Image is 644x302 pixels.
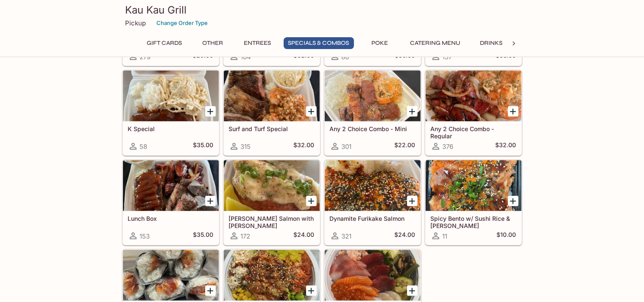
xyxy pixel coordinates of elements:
[325,71,421,121] div: Any 2 Choice Combo - Mini
[443,232,448,240] span: 11
[229,125,315,132] h5: Surf and Turf Special
[443,143,454,151] span: 376
[123,160,219,245] a: Lunch Box153$35.00
[205,106,216,117] button: Add K Special
[395,231,415,241] h5: $24.00
[407,196,418,206] button: Add Dynamite Furikake Salmon
[325,160,421,211] div: Dynamite Furikake Salmon
[229,215,315,229] h5: [PERSON_NAME] Salmon with [PERSON_NAME]
[223,160,320,245] a: [PERSON_NAME] Salmon with [PERSON_NAME]172$24.00
[426,71,521,121] div: Any 2 Choice Combo - Regular
[128,125,214,132] h5: K Special
[294,141,315,151] h5: $32.00
[330,125,415,132] h5: Any 2 Choice Combo - Mini
[431,125,516,139] h5: Any 2 Choice Combo - Regular
[142,37,187,49] button: Gift Cards
[425,160,522,245] a: Spicy Bento w/ Sushi Rice & [PERSON_NAME]11$10.00
[406,37,466,49] button: Catering Menu
[496,141,516,151] h5: $32.00
[125,19,146,27] p: Pickup
[342,232,352,240] span: 321
[224,71,320,121] div: Surf and Turf Special
[508,106,519,117] button: Add Any 2 Choice Combo - Regular
[431,215,516,229] h5: Spicy Bento w/ Sushi Rice & [PERSON_NAME]
[342,143,352,151] span: 301
[205,196,216,206] button: Add Lunch Box
[407,106,418,117] button: Add Any 2 Choice Combo - Mini
[140,143,148,151] span: 58
[306,196,317,206] button: Add Ora King Salmon with Aburi Garlic Mayo
[224,160,320,211] div: Ora King Salmon with Aburi Garlic Mayo
[153,16,212,30] button: Change Order Type
[123,250,219,301] div: Spicy Ahi Hand Roll
[123,160,219,211] div: Lunch Box
[193,141,214,151] h5: $35.00
[361,37,399,49] button: Poke
[205,286,216,296] button: Add Spicy Ahi Hand Roll
[395,141,415,151] h5: $22.00
[123,70,219,156] a: K Special58$35.00
[128,215,214,222] h5: Lunch Box
[330,215,415,222] h5: Dynamite Furikake Salmon
[241,143,251,151] span: 315
[425,70,522,156] a: Any 2 Choice Combo - Regular376$32.00
[508,196,519,206] button: Add Spicy Bento w/ Sushi Rice & Nori
[497,231,516,241] h5: $10.00
[306,106,317,117] button: Add Surf and Turf Special
[194,37,232,49] button: Other
[472,37,510,49] button: Drinks
[284,37,354,49] button: Specials & Combos
[426,160,521,211] div: Spicy Bento w/ Sushi Rice & Nori
[223,70,320,156] a: Surf and Turf Special315$32.00
[123,71,219,121] div: K Special
[193,231,214,241] h5: $35.00
[140,232,150,240] span: 153
[407,286,418,296] button: Add Omakase Chirashi
[324,160,421,245] a: Dynamite Furikake Salmon321$24.00
[294,231,315,241] h5: $24.00
[306,286,317,296] button: Add Surfer Bowl
[125,3,519,16] h3: Kau Kau Grill
[325,250,421,301] div: Omakase Chirashi
[324,70,421,156] a: Any 2 Choice Combo - Mini301$22.00
[224,250,320,301] div: Surfer Bowl
[241,232,251,240] span: 172
[239,37,277,49] button: Entrees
